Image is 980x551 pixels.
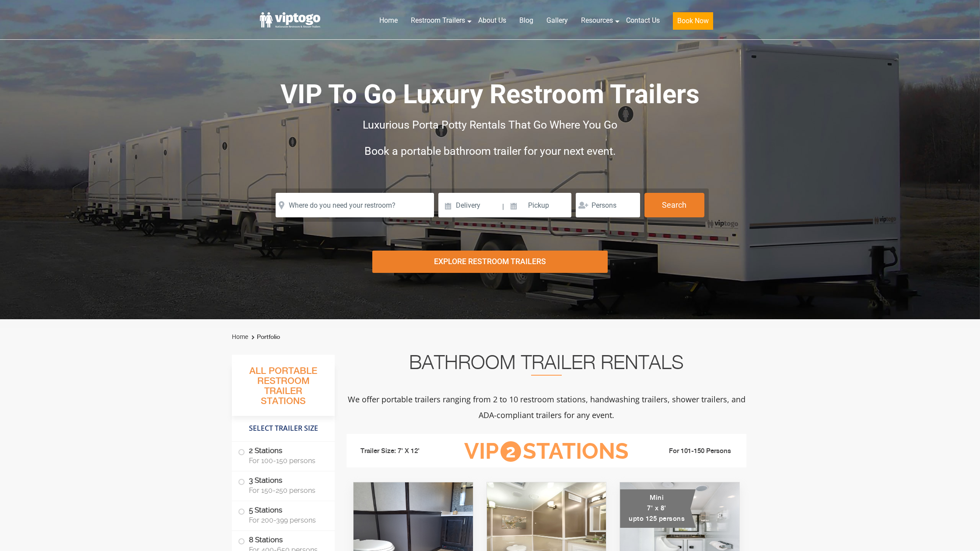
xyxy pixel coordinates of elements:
[438,193,501,217] input: Delivery
[249,486,324,495] span: For 150-250 persons
[574,11,619,30] a: Resources
[238,471,329,499] label: 3 Stations
[644,193,704,217] button: Search
[620,489,696,528] div: Mini 7' x 8' upto 125 persons
[249,457,324,465] span: For 100-150 persons
[642,446,740,457] li: For 101-150 Persons
[372,251,608,273] div: Explore Restroom Trailers
[502,193,504,221] span: |
[472,11,513,30] a: About Us
[505,193,571,217] input: Pickup
[540,11,574,30] a: Gallery
[513,11,540,30] a: Blog
[363,119,617,131] span: Luxurious Porta Potty Rentals That Go Where You Go
[238,442,329,469] label: 2 Stations
[346,355,746,376] h2: Bathroom Trailer Rentals
[500,441,521,462] span: 2
[451,439,642,464] h3: VIP Stations
[673,12,713,30] button: Book Now
[576,193,640,217] input: Persons
[666,11,720,35] a: Book Now
[619,11,666,30] a: Contact Us
[373,11,404,30] a: Home
[232,333,248,340] a: Home
[232,420,335,437] h4: Select Trailer Size
[232,363,335,416] h3: All Portable Restroom Trailer Stations
[249,332,280,342] li: Portfolio
[346,391,746,423] p: We offer portable trailers ranging from 2 to 10 restroom stations, handwashing trailers, shower t...
[249,516,324,524] span: For 200-399 persons
[364,145,616,157] span: Book a portable bathroom trailer for your next event.
[276,193,434,217] input: Where do you need your restroom?
[238,501,329,528] label: 5 Stations
[404,11,472,30] a: Restroom Trailers
[353,438,451,464] li: Trailer Size: 7' X 12'
[280,79,700,110] span: VIP To Go Luxury Restroom Trailers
